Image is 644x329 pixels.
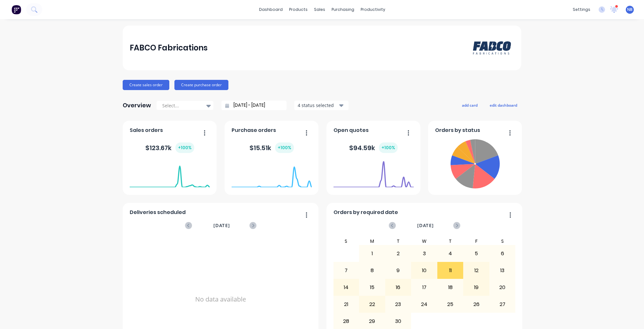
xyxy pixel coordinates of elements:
[123,80,169,90] button: Create sales order
[379,142,398,153] div: + 100 %
[489,237,516,245] div: S
[464,279,489,295] div: 19
[411,246,437,262] div: 3
[286,5,311,14] div: products
[438,246,463,262] div: 4
[174,80,228,90] button: Create purchase order
[490,279,515,295] div: 20
[627,7,632,12] span: NB
[333,263,359,279] div: 7
[464,263,489,279] div: 12
[11,5,21,14] img: Factory
[411,279,437,295] div: 17
[359,246,385,262] div: 1
[386,296,411,312] div: 23
[411,296,437,312] div: 24
[294,101,349,110] button: 4 status selected
[333,237,359,245] div: S
[130,209,186,216] span: Deliveries scheduled
[333,296,359,312] div: 21
[490,246,515,262] div: 6
[123,99,151,112] div: Overview
[130,126,163,134] span: Sales orders
[438,279,463,295] div: 18
[470,34,514,61] img: FABCO Fabrications
[386,246,411,262] div: 2
[213,222,230,229] span: [DATE]
[463,237,489,245] div: F
[232,126,276,134] span: Purchase orders
[458,101,482,109] button: add card
[359,279,385,295] div: 15
[490,296,515,312] div: 27
[130,42,208,54] div: FABCO Fabrications
[311,5,328,14] div: sales
[386,279,411,295] div: 16
[490,263,515,279] div: 13
[298,102,338,109] div: 4 status selected
[359,237,385,245] div: M
[486,101,521,109] button: edit dashboard
[333,279,359,295] div: 14
[357,5,388,14] div: productivity
[256,5,286,14] a: dashboard
[435,126,480,134] span: Orders by status
[411,263,437,279] div: 10
[359,263,385,279] div: 8
[385,237,411,245] div: T
[438,296,463,312] div: 25
[437,237,464,245] div: T
[349,142,398,153] div: $ 94.59k
[464,296,489,312] div: 26
[275,142,294,153] div: + 100 %
[570,5,594,14] div: settings
[386,263,411,279] div: 9
[417,222,434,229] span: [DATE]
[333,126,369,134] span: Open quotes
[438,263,463,279] div: 11
[411,237,437,245] div: W
[464,246,489,262] div: 5
[249,142,294,153] div: $ 15.51k
[175,142,194,153] div: + 100 %
[145,142,194,153] div: $ 123.67k
[328,5,357,14] div: purchasing
[359,296,385,312] div: 22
